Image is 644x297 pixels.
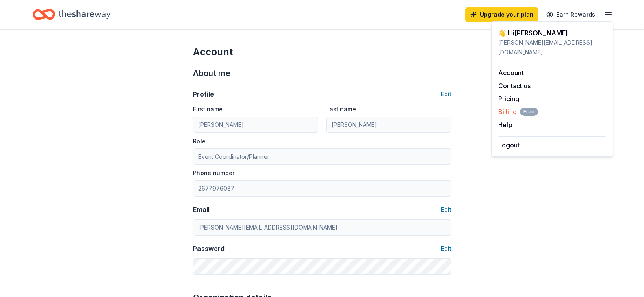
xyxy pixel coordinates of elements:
[441,89,451,99] button: Edit
[542,7,600,22] a: Earn Rewards
[498,95,519,103] a: Pricing
[193,137,206,145] label: Role
[441,244,451,254] button: Edit
[441,205,451,215] button: Edit
[193,67,451,80] div: About me
[498,107,538,117] span: Billing
[193,169,234,177] label: Phone number
[498,120,512,130] button: Help
[193,244,225,254] div: Password
[498,28,606,38] div: 👋 Hi [PERSON_NAME]
[498,69,524,77] a: Account
[193,89,214,99] div: Profile
[33,5,111,24] a: Home
[326,105,356,113] label: Last name
[498,140,520,150] button: Logout
[193,105,223,113] label: First name
[498,107,538,117] button: BillingFree
[193,205,210,215] div: Email
[520,108,538,116] span: Free
[498,81,531,91] button: Contact us
[193,46,451,59] div: Account
[465,7,538,22] a: Upgrade your plan
[498,38,606,57] div: [PERSON_NAME][EMAIL_ADDRESS][DOMAIN_NAME]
